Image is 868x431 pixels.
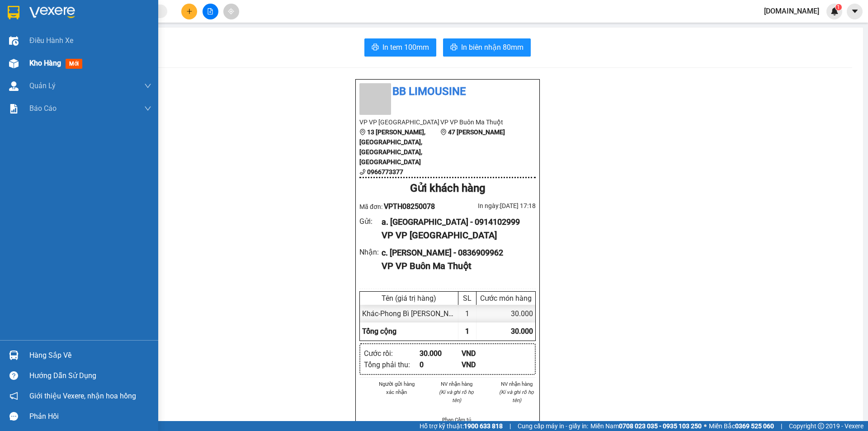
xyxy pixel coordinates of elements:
b: 0966773377 [367,168,403,175]
li: BB Limousine [359,83,536,100]
sup: 1 [835,4,842,10]
span: ⚪️ [704,424,707,428]
span: message [9,412,18,421]
span: 1 [465,327,469,336]
span: Khác - Phong Bì [PERSON_NAME] (0) [362,309,476,318]
div: Hướng dẫn sử dụng [29,369,151,383]
div: a. [GEOGRAPHIC_DATA] - 0914102999 [382,216,528,228]
li: Người gửi hàng xác nhận [377,380,416,396]
img: warehouse-icon [9,36,19,46]
div: 30.000 [420,348,462,359]
div: Phản hồi [29,410,151,423]
strong: 0369 525 060 [735,422,774,430]
div: In ngày: [DATE] 17:18 [448,201,536,211]
span: down [144,82,151,90]
div: Cước món hàng [479,294,533,303]
span: Miền Nam [590,421,702,431]
span: | [509,421,511,431]
div: Hàng sắp về [29,349,151,362]
span: Báo cáo [29,103,57,114]
div: VP VP Buôn Ma Thuột [382,259,528,273]
span: environment [359,129,366,135]
img: solution-icon [9,104,19,114]
div: 1 [458,305,476,322]
div: Gửi khách hàng [359,180,536,197]
li: VP VP [GEOGRAPHIC_DATA] [359,117,440,127]
button: plus [181,4,197,19]
div: Cước rồi : [364,348,420,359]
i: (Kí và ghi rõ họ tên) [439,389,474,403]
div: Mã đơn: [359,201,448,212]
span: | [781,421,782,431]
img: icon-new-feature [830,7,839,15]
span: Miền Bắc [709,421,774,431]
div: Nhận : [359,246,382,258]
img: logo-vxr [8,6,19,19]
span: phone [359,169,366,175]
div: Gửi : [359,216,382,227]
span: In tem 100mm [382,42,429,53]
span: environment [440,129,447,135]
li: VP VP Buôn Ma Thuột [62,38,120,58]
span: printer [372,43,379,52]
div: VP VP [GEOGRAPHIC_DATA] [382,228,528,242]
span: file-add [207,8,213,14]
b: 13 [PERSON_NAME], [GEOGRAPHIC_DATA], [GEOGRAPHIC_DATA], [GEOGRAPHIC_DATA] [359,128,425,166]
button: file-add [203,4,218,19]
button: aim [223,4,239,19]
img: warehouse-icon [9,81,19,91]
div: c. [PERSON_NAME] - 0836909962 [382,246,528,259]
span: Tổng cộng [362,327,396,336]
div: Tổng phải thu : [364,359,420,370]
span: In biên nhận 80mm [461,42,524,53]
span: copyright [818,423,824,429]
span: down [144,105,151,112]
span: [DOMAIN_NAME] [757,5,826,17]
span: Kho hàng [29,59,61,67]
li: NV nhận hàng [438,380,476,388]
img: warehouse-icon [9,59,19,68]
div: 0 [420,359,462,370]
button: printerIn tem 100mm [364,38,436,57]
span: Điều hành xe [29,35,73,46]
span: question-circle [9,371,18,380]
span: mới [66,59,82,69]
i: (Kí và ghi rõ họ tên) [499,389,534,403]
li: Phan Cẩm tú [438,416,476,424]
li: NV nhận hàng [497,380,536,388]
span: 30.000 [511,327,533,336]
img: warehouse-icon [9,350,19,360]
span: Cung cấp máy in - giấy in: [518,421,588,431]
span: 1 [837,4,840,10]
span: Giới thiệu Vexere, nhận hoa hồng [29,390,136,402]
b: 47 [PERSON_NAME] [448,128,505,136]
li: VP VP [GEOGRAPHIC_DATA] [5,38,62,68]
span: caret-down [851,7,859,15]
li: BB Limousine [5,5,131,22]
span: Quản Lý [29,80,56,91]
span: plus [186,8,193,14]
span: aim [228,8,234,14]
span: VPTH08250078 [384,202,435,211]
strong: 1900 633 818 [464,422,503,430]
button: caret-down [847,4,863,19]
div: VND [462,348,504,359]
div: Tên (giá trị hàng) [362,294,456,303]
div: SL [461,294,474,303]
li: VP VP Buôn Ma Thuột [440,117,521,127]
span: notification [9,392,18,400]
span: Hỗ trợ kỹ thuật: [420,421,503,431]
span: environment [62,60,69,66]
div: VND [462,359,504,370]
div: 30.000 [476,305,535,322]
span: printer [450,43,458,52]
button: printerIn biên nhận 80mm [443,38,531,57]
strong: 0708 023 035 - 0935 103 250 [619,422,702,430]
